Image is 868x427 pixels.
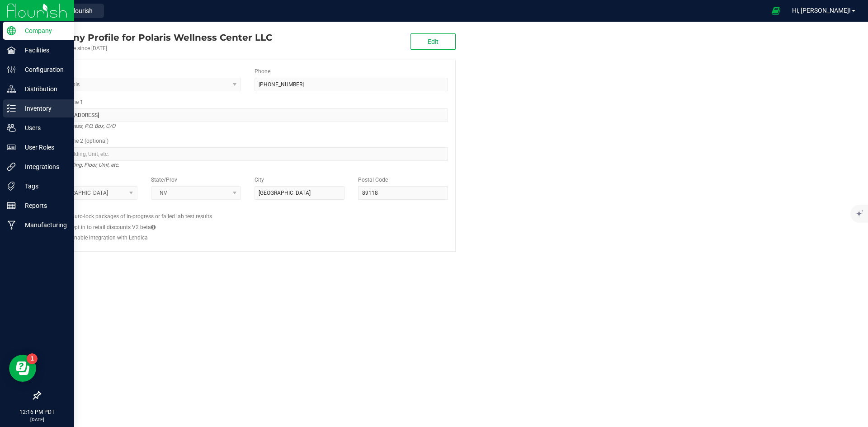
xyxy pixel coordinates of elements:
h2: Configs [47,206,448,212]
i: Suite, Building, Floor, Unit, etc. [47,160,119,170]
inline-svg: Configuration [7,65,16,74]
span: Open Ecommerce Menu [766,2,786,19]
inline-svg: Users [7,123,16,132]
p: Manufacturing [16,220,70,230]
p: Reports [16,200,70,211]
inline-svg: Company [7,26,16,35]
p: Facilities [16,45,70,56]
label: Opt in to retail discounts V2 beta [71,223,156,231]
span: Hi, [PERSON_NAME]! [792,7,851,14]
label: City [255,176,264,184]
inline-svg: Reports [7,201,16,210]
label: Address Line 2 (optional) [47,137,108,145]
inline-svg: Distribution [7,84,16,94]
input: Suite, Building, Unit, etc. [47,147,448,161]
p: 12:16 PM PDT [4,408,70,416]
inline-svg: Integrations [7,162,16,171]
button: Edit [410,33,456,50]
input: Postal Code [358,186,448,200]
p: Configuration [16,64,70,75]
p: Company [16,25,70,36]
p: Users [16,122,70,133]
label: State/Prov [151,176,177,184]
label: Enable integration with Lendica [71,234,148,242]
p: Inventory [16,103,70,114]
p: User Roles [16,142,70,153]
label: Auto-lock packages of in-progress or failed lab test results [71,212,212,221]
inline-svg: Facilities [7,46,16,55]
div: Account active since [DATE] [40,44,272,52]
p: Tags [16,181,70,192]
input: City [255,186,344,200]
p: Integrations [16,161,70,172]
input: Address [47,108,448,122]
inline-svg: Tags [7,182,16,191]
i: Street address, P.O. Box, C/O [47,121,115,131]
label: Phone [255,67,270,75]
iframe: Resource center unread badge [27,353,38,364]
p: Distribution [16,84,70,94]
inline-svg: Inventory [7,104,16,113]
inline-svg: Manufacturing [7,221,16,230]
span: Edit [428,38,439,45]
p: [DATE] [4,416,70,423]
label: Postal Code [358,176,388,184]
div: Polaris Wellness Center LLC [40,31,272,44]
iframe: Resource center [9,355,36,382]
inline-svg: User Roles [7,143,16,152]
input: (123) 456-7890 [255,78,448,91]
